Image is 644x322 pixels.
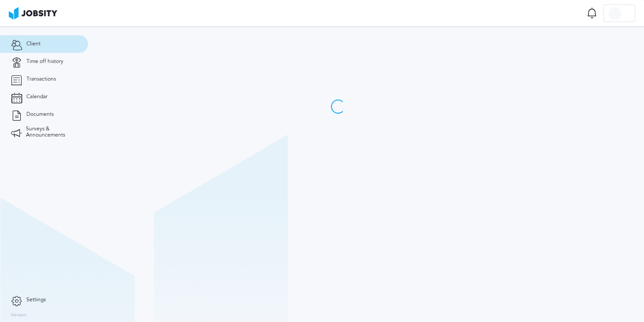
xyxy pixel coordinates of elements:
img: ab4bad089aa723f57921c736e9817d99.png [9,7,57,19]
span: Transactions [26,76,56,82]
span: Documents [26,111,54,118]
span: Settings [26,297,46,303]
span: Time off history [26,59,63,65]
span: Surveys & Announcements [26,126,77,138]
label: Version: [11,313,27,318]
span: Calendar [26,94,48,100]
span: Client [26,41,40,47]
